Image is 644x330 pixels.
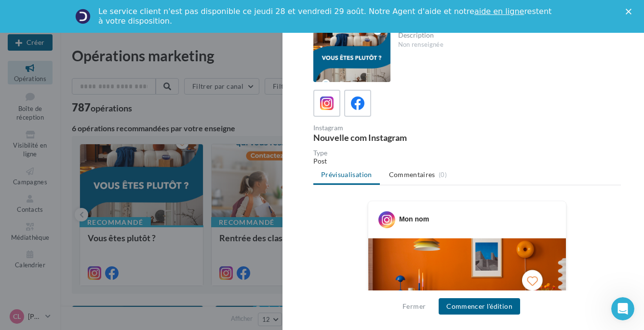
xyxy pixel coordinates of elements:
[398,32,614,39] div: Description
[75,9,91,24] img: Profile image for Service-Client
[399,214,429,224] div: Mon nom
[439,298,520,315] button: Commencer l'édition
[98,7,553,26] div: Le service client n'est pas disponible ce jeudi 28 et vendredi 29 août. Notre Agent d'aide et not...
[389,170,435,179] span: Commentaires
[611,297,634,320] iframe: Intercom live chat
[313,124,463,131] div: Instagram
[474,7,524,16] a: aide en ligne
[313,150,621,156] div: Type
[626,9,635,14] div: Fermer
[439,171,447,179] span: (0)
[398,41,614,49] div: Non renseignée
[313,133,463,142] div: Nouvelle com Instagram
[313,156,621,166] div: Post
[399,301,429,312] button: Fermer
